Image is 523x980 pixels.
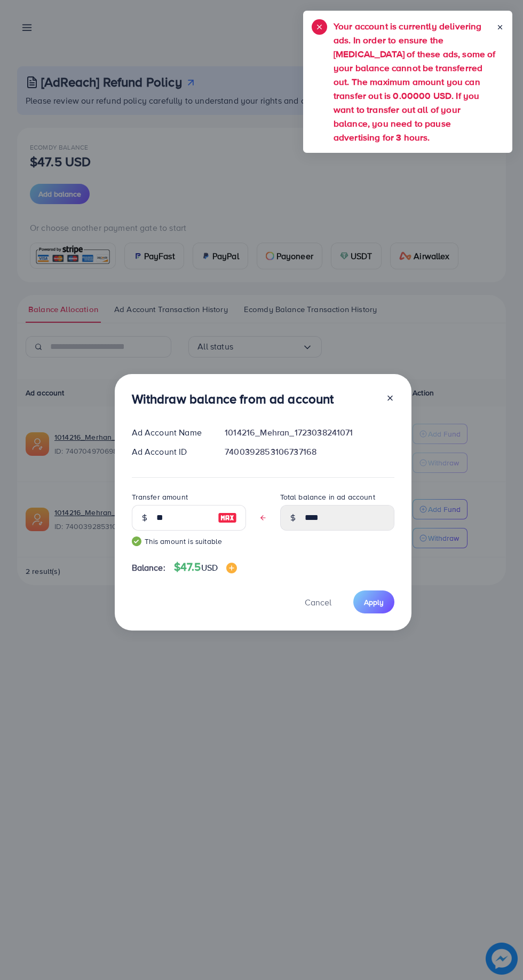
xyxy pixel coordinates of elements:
[132,492,188,502] label: Transfer amount
[218,511,237,524] img: image
[132,536,246,547] small: This amount is suitable
[216,446,402,458] div: 7400392853106737168
[280,492,375,502] label: Total balance in ad account
[123,446,217,458] div: Ad Account ID
[132,536,141,546] img: guide
[216,426,402,439] div: 1014216_Mehran_1723038241071
[226,563,237,573] img: image
[364,597,384,608] span: Apply
[334,19,496,144] h5: Your account is currently delivering ads. In order to ensure the [MEDICAL_DATA] of these ads, som...
[123,426,217,439] div: Ad Account Name
[305,596,331,608] span: Cancel
[353,590,394,613] button: Apply
[201,562,218,573] span: USD
[174,561,237,574] h4: $47.5
[132,562,165,574] span: Balance:
[132,391,334,407] h3: Withdraw balance from ad account
[291,590,345,613] button: Cancel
